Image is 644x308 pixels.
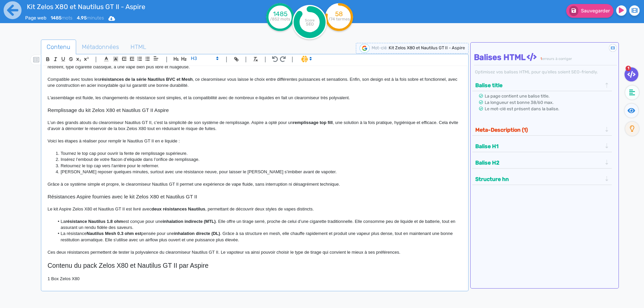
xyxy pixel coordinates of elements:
[87,231,141,236] strong: Nautilus Mesh 0.3 ohm est
[474,69,617,75] div: Optimisez vos balises HTML pour qu’elles soient SEO-friendly.
[48,249,462,255] p: Ces deux résistances permettent de tester la polyvalence du clearomiseur Nautilus GT II. Le vapot...
[54,231,462,243] li: La résistance pensée pour une . Grâce à sa structure en mesh, elle chauffe rapidement et produit ...
[76,38,124,56] span: Métadonnées
[48,194,462,200] h3: Résistances Aspire fournies avec le kit Zelos X80 et Nautilus GT II
[485,106,559,111] span: Le mot-clé est présent dans la balise.
[581,8,610,14] span: Sauvegarder
[100,77,193,82] strong: résistances de la série Nautilus BVC et Mesh
[293,120,332,125] strong: remplissage top fill
[51,15,72,21] span: mots
[41,38,76,56] span: Contenu
[264,55,266,64] span: |
[25,15,46,21] span: Page web
[48,138,462,144] p: Voici les étapes à réaliser pour remplir le Nautilus GT II en e liquide :
[542,57,572,61] span: erreurs à corriger
[473,124,611,135] div: Meta-Description (1)
[125,38,152,56] span: HTML
[151,206,205,211] strong: deux résistances Nautilus
[48,262,462,269] h2: Contenu du pack Zelos X80 et Nautilus GT II par Aspire
[174,231,220,236] strong: inhalation directe (DL)
[48,76,462,89] p: Compatible avec toutes les , ce clearomiseur vous laisse le choix entre différentes puissances et...
[270,17,290,21] tspan: /852 mots
[25,1,218,12] input: title
[473,174,611,185] div: Structure hn
[48,206,462,212] p: Le kit Aspire Zelos X80 et Nautilus GT II est livré avec , permettant de découvrir deux styles de...
[473,157,611,168] div: Balise H2
[389,45,465,50] span: Kit Zelos X80 et Nautilus GT II - Aspire
[54,150,462,157] li: Tournez le top cap pour ouvrir la fente de remplissage supérieure.
[65,219,123,224] strong: résistance Nautilus 1.8 ohm
[473,157,604,168] button: Balise H2
[76,40,125,55] a: Métadonnées
[54,219,462,231] li: La est conçue pour une . Elle offre un tirage serré, proche de celui d’une cigarette traditionnel...
[151,54,161,62] span: Aligment
[372,45,389,50] span: Mot-clé :
[474,53,617,62] h4: Balises HTML
[77,15,104,21] span: minutes
[166,55,167,64] span: |
[473,124,604,135] button: Meta-Description (1)
[335,10,343,18] tspan: 58
[306,21,314,26] tspan: SEO
[226,55,227,64] span: |
[473,174,604,185] button: Structure hn
[48,107,462,113] h3: Remplissage du kit Zelos X80 et Nautilus GT II Aspire
[291,55,293,64] span: |
[328,17,350,21] tspan: /74 termes
[245,55,247,64] span: |
[95,55,97,64] span: |
[48,120,462,132] p: L’un des grands atouts du clearomiseur Nautilus GT II, c’est la simplicité de son système de remp...
[41,40,76,55] a: Contenu
[473,141,604,152] button: Balise H1
[125,40,152,55] a: HTML
[360,44,370,53] img: google-serp-logo.png
[473,80,604,91] button: Balise title
[54,169,462,175] li: [PERSON_NAME] reposer quelques minutes, surtout avec une résistance neuve, pour laisser le [PERSO...
[48,181,462,187] p: Grâce à ce système simple et propre, le clearomiseur Nautilus GT II permet une expérience de vape...
[485,94,549,99] span: La page contient une balise title.
[540,57,542,61] span: 1
[298,55,314,63] span: I.Assistant
[273,10,287,18] tspan: 1485
[54,157,462,163] li: Insérez l’embout de votre flacon d’eliquide dans l’orifice de remplissage.
[51,15,62,21] b: 1485
[473,141,611,152] div: Balise H1
[473,80,611,91] div: Balise title
[48,95,462,101] p: L'assemblage est fluide, les changements de résistance sont simples, et la compatibilité avec de ...
[566,4,613,18] button: Sauvegarder
[54,163,462,169] li: Retournez le top cap vers l'arrière pour le refermer.
[626,66,631,71] span: 1
[48,276,462,282] p: 1 Box Zelos X80
[305,18,315,22] tspan: Score
[77,15,87,21] b: 4.95
[485,100,553,105] span: La longueur est bonne 38/60 max.
[163,219,216,224] strong: inhalation indirecte (MTL)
